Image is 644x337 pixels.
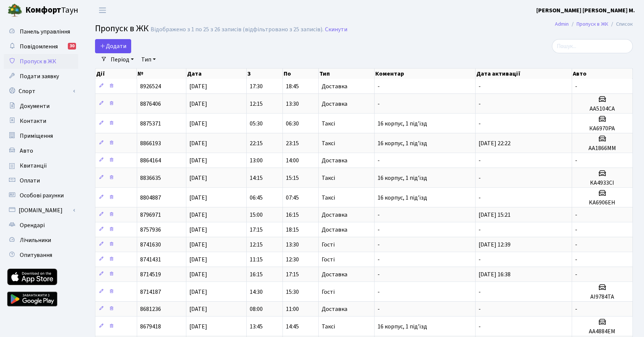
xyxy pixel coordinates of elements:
span: - [378,211,380,219]
th: Дата активації [476,69,572,79]
span: [DATE] [189,82,207,90]
span: 15:15 [286,174,299,182]
span: - [479,322,481,331]
span: 8926524 [140,82,161,90]
span: - [378,82,380,90]
span: Доставка [322,271,347,277]
span: [DATE] [189,322,207,331]
span: Таксі [322,175,335,181]
span: [DATE] [189,174,207,182]
th: Дії [95,69,137,79]
a: Спорт [4,84,78,99]
span: [DATE] [189,120,207,128]
span: - [479,255,481,264]
span: Доставка [322,83,347,89]
span: 8679418 [140,322,161,331]
span: Контакти [20,117,46,125]
div: 30 [68,43,76,50]
span: 18:15 [286,226,299,234]
a: Лічильники [4,233,78,248]
span: - [378,255,380,264]
span: [DATE] [189,194,207,202]
span: Панель управління [20,28,70,36]
a: Період [108,53,137,66]
span: 8741431 [140,255,161,264]
a: Авто [4,143,78,158]
span: 17:30 [250,82,263,90]
span: [DATE] [189,226,207,234]
span: 8804887 [140,194,161,202]
span: - [378,270,380,279]
span: 22:15 [250,139,263,147]
span: Документи [20,102,50,110]
span: Приміщення [20,132,53,140]
span: Особові рахунки [20,191,64,200]
span: Таксі [322,121,335,127]
li: Список [608,20,633,28]
span: 11:15 [250,255,263,264]
h5: АА1866ММ [575,145,629,152]
span: - [575,270,577,279]
span: - [378,156,380,165]
span: [DATE] 12:39 [479,241,511,249]
span: - [479,156,481,165]
span: 12:15 [250,100,263,108]
span: 23:15 [286,139,299,147]
a: Пропуск в ЖК [577,20,608,28]
span: Таксі [322,324,335,330]
span: Подати заявку [20,72,59,80]
a: Контакти [4,114,78,128]
th: По [283,69,319,79]
span: Гості [322,257,335,263]
span: 8741630 [140,241,161,249]
span: 8714187 [140,288,161,296]
span: Таксі [322,140,335,146]
a: Квитанції [4,158,78,173]
span: - [479,120,481,128]
a: Особові рахунки [4,188,78,203]
span: [DATE] [189,270,207,279]
input: Пошук... [552,39,633,53]
span: 17:15 [250,226,263,234]
span: Додати [100,42,126,50]
span: - [378,100,380,108]
b: Комфорт [25,4,61,16]
a: Тип [138,53,159,66]
span: 13:30 [286,241,299,249]
span: 13:30 [286,100,299,108]
h5: АІ9784ТА [575,293,629,301]
span: 12:30 [286,255,299,264]
span: [DATE] [189,241,207,249]
span: [DATE] 22:22 [479,139,511,147]
span: 8866193 [140,139,161,147]
span: Таксі [322,195,335,201]
a: Документи [4,99,78,114]
span: [DATE] 15:21 [479,211,511,219]
span: - [575,241,577,249]
a: Панель управління [4,24,78,39]
span: Орендарі [20,221,45,229]
th: Тип [319,69,375,79]
span: Авто [20,147,33,155]
span: 15:30 [286,288,299,296]
th: З [247,69,282,79]
span: - [479,100,481,108]
span: Доставка [322,306,347,312]
span: 06:30 [286,120,299,128]
span: 16 корпус, 1 під'їзд [378,194,427,202]
span: [DATE] [189,139,207,147]
span: Лічильники [20,236,51,244]
h5: AA4884EM [575,328,629,335]
span: - [479,288,481,296]
a: [DOMAIN_NAME] [4,203,78,218]
span: 8876406 [140,100,161,108]
span: 8875371 [140,120,161,128]
span: - [575,82,577,90]
th: Дата [186,69,247,79]
span: 05:30 [250,120,263,128]
span: - [479,226,481,234]
span: 11:00 [286,305,299,313]
span: [DATE] [189,255,207,264]
span: - [575,226,577,234]
span: 14:30 [250,288,263,296]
